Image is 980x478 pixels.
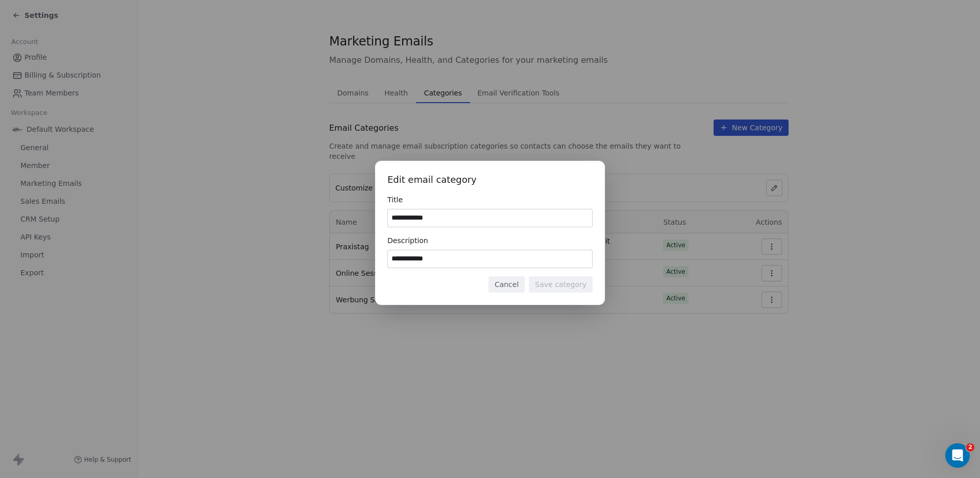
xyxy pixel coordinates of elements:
[387,195,593,205] span: Title
[945,443,970,468] iframe: Intercom live chat
[966,443,974,451] span: 2
[529,276,593,293] button: Save category
[387,173,593,186] span: Edit email category
[387,235,593,246] span: Description
[488,276,525,293] button: Cancel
